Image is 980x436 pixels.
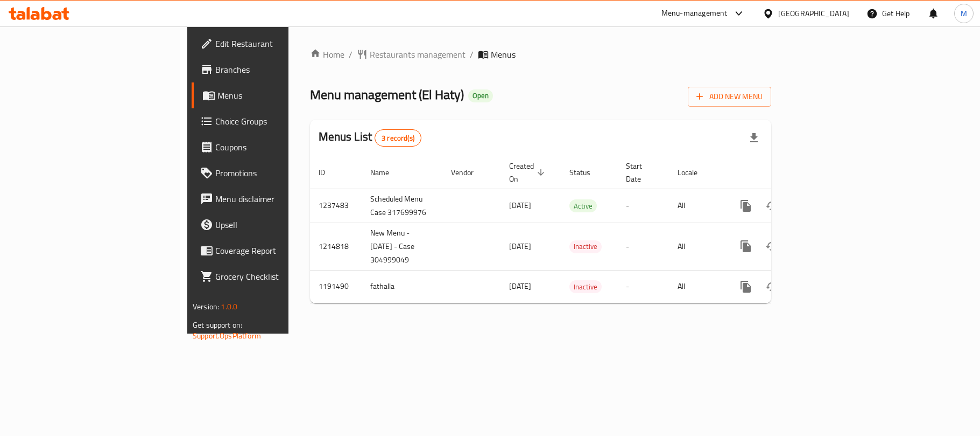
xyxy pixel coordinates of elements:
div: Export file [741,125,767,151]
button: Change Status [759,274,785,300]
a: Coverage Report [192,238,351,264]
span: Version: [193,300,219,314]
th: Actions [724,156,845,189]
td: - [617,189,669,223]
a: Coupons [192,134,351,160]
a: Grocery Checklist [192,264,351,289]
a: Edit Restaurant [192,31,351,57]
span: Coverage Report [215,244,342,257]
button: Change Status [759,233,785,259]
div: Active [569,199,597,212]
span: Start Date [626,160,656,185]
span: Upsell [215,218,342,231]
a: Restaurants management [357,48,466,61]
button: more [733,193,759,219]
td: fathalla [362,270,442,303]
span: Active [569,200,597,212]
span: Menu disclaimer [215,192,342,205]
td: Scheduled Menu Case 317699976 [362,189,442,223]
span: Inactive [569,281,602,293]
div: Total records count [375,129,421,147]
a: Menu disclaimer [192,186,351,212]
span: Menu management ( El Haty ) [310,82,464,107]
button: Change Status [759,193,785,219]
td: All [669,189,724,223]
span: Locale [678,166,711,179]
span: Inactive [569,240,602,253]
span: [DATE] [509,279,531,293]
span: Branches [215,63,342,76]
span: Add New Menu [696,90,763,103]
td: - [617,223,669,270]
div: Inactive [569,280,602,293]
span: Status [569,166,604,179]
span: 1.0.0 [221,300,237,314]
span: Coupons [215,141,342,154]
a: Support.OpsPlatform [193,329,261,343]
a: Choice Groups [192,108,351,134]
span: Restaurants management [370,48,466,61]
h2: Menus List [319,129,421,147]
span: Choice Groups [215,115,342,128]
span: Name [370,166,403,179]
button: more [733,274,759,300]
span: Grocery Checklist [215,270,342,283]
span: Promotions [215,167,342,179]
li: / [470,48,474,61]
span: M [961,8,967,19]
span: Edit Restaurant [215,37,342,50]
div: Open [468,89,493,102]
span: ID [319,166,339,179]
a: Upsell [192,212,351,238]
span: 3 record(s) [375,133,421,143]
td: - [617,270,669,303]
span: Get support on: [193,318,242,332]
div: Inactive [569,240,602,253]
span: Menus [217,89,342,102]
td: All [669,223,724,270]
span: Menus [491,48,516,61]
nav: breadcrumb [310,48,771,61]
span: Open [468,91,493,100]
button: Add New Menu [688,87,771,107]
span: Created On [509,160,548,185]
div: Menu-management [661,7,728,20]
td: New Menu - [DATE] - Case 304999049 [362,223,442,270]
span: Vendor [451,166,488,179]
table: enhanced table [310,156,845,303]
span: [DATE] [509,198,531,212]
div: [GEOGRAPHIC_DATA] [778,8,849,19]
span: [DATE] [509,239,531,253]
a: Branches [192,57,351,82]
a: Promotions [192,160,351,186]
button: more [733,233,759,259]
a: Menus [192,82,351,108]
td: All [669,270,724,303]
